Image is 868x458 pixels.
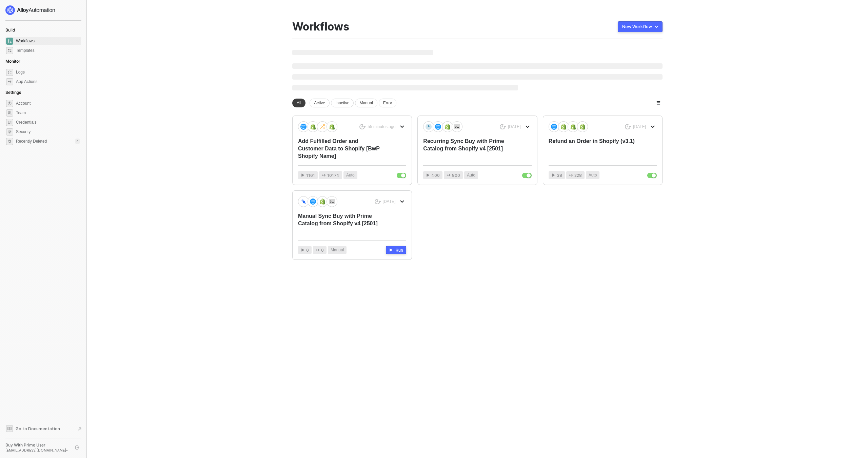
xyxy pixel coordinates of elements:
[16,128,80,136] span: Security
[5,59,20,64] span: Monitor
[292,99,305,107] div: All
[355,99,377,107] div: Manual
[310,99,330,107] div: Active
[6,109,13,117] span: team
[622,24,652,29] div: New Workflow
[6,100,13,107] span: settings
[579,124,586,130] img: icon
[5,448,69,453] div: [EMAIL_ADDRESS][DOMAIN_NAME] •
[423,138,510,160] div: Recurring Sync Buy with Prime Catalog from Shopify v4 [2501]
[431,172,440,179] span: 400
[75,445,79,450] span: logout
[16,46,80,55] span: Templates
[329,199,335,205] img: icon
[316,248,320,252] span: icon-app-actions
[16,109,80,117] span: Team
[5,424,81,433] a: Knowledge Base
[400,200,404,204] span: icon-arrow-down
[5,5,56,15] img: logo
[549,138,635,160] div: Refund an Order in Shopify (v3.1)
[75,139,80,144] div: 0
[633,124,646,130] div: [DATE]
[321,247,324,253] span: 0
[508,124,521,130] div: [DATE]
[331,247,344,253] span: Manual
[298,212,384,235] div: Manual Sync Buy with Prime Catalog from Shopify v4 [2501]
[569,173,573,177] span: icon-app-actions
[454,124,460,130] img: icon
[300,124,307,130] img: icon
[331,99,354,107] div: Inactive
[5,90,21,95] span: Settings
[292,20,349,33] div: Workflows
[383,199,396,205] div: [DATE]
[574,172,582,179] span: 228
[16,139,47,144] span: Recently Deleted
[625,124,631,130] span: icon-success-page
[306,172,315,179] span: 1161
[467,172,475,179] span: Auto
[319,124,325,130] img: icon
[6,138,13,145] span: settings
[6,78,13,85] span: icon-app-actions
[379,99,397,107] div: Error
[310,124,316,130] img: icon
[6,119,13,126] span: credentials
[16,68,80,76] span: Logs
[557,172,562,179] span: 38
[76,425,83,432] span: document-arrow
[6,425,13,432] span: documentation
[445,124,451,130] img: icon
[426,124,432,130] img: icon
[5,5,81,15] a: logo
[16,118,80,126] span: Credentials
[5,27,15,33] span: Build
[368,124,395,130] div: 55 minutes ago
[6,69,13,76] span: icon-logs
[651,125,655,129] span: icon-arrow-down
[386,246,406,254] button: Run
[589,172,597,179] span: Auto
[322,173,326,177] span: icon-app-actions
[570,124,576,130] img: icon
[400,125,404,129] span: icon-arrow-down
[551,124,557,130] img: icon
[396,247,403,253] div: Run
[618,21,663,32] button: New Workflow
[6,38,13,45] span: dashboard
[359,124,366,130] span: icon-success-page
[435,124,441,130] img: icon
[5,442,69,448] div: Buy With Prime User
[300,199,307,204] img: icon
[16,426,60,432] span: Go to Documentation
[6,47,13,54] span: marketplace
[447,173,451,177] span: icon-app-actions
[526,125,530,129] span: icon-arrow-down
[298,138,384,160] div: Add Fulfilled Order and Customer Data to Shopify [BwP Shopify Name]
[6,128,13,136] span: security
[500,124,506,130] span: icon-success-page
[16,79,37,85] div: App Actions
[319,199,325,205] img: icon
[16,99,80,107] span: Account
[452,172,460,179] span: 800
[375,199,381,205] span: icon-success-page
[329,124,335,130] img: icon
[310,199,316,205] img: icon
[560,124,567,130] img: icon
[306,247,309,253] span: 0
[327,172,339,179] span: 10174
[16,37,80,45] span: Workflows
[346,172,355,179] span: Auto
